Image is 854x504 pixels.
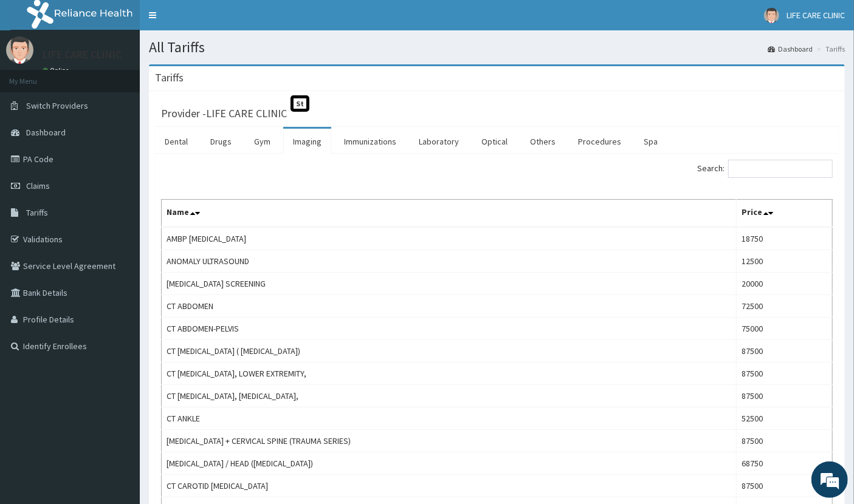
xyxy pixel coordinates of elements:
[472,129,517,154] a: Optical
[162,227,737,250] td: AMBP [MEDICAL_DATA]
[737,273,833,295] td: 20000
[162,363,737,385] td: CT [MEDICAL_DATA], LOWER EXTREMITY,
[26,100,88,111] span: Switch Providers
[409,129,469,154] a: Laboratory
[737,430,833,452] td: 87500
[22,61,49,91] img: d_794563401_company_1708531726252_794563401
[155,72,184,83] h3: Tariffs
[291,95,309,112] span: St
[283,129,331,154] a: Imaging
[71,153,168,276] span: We're online!
[162,452,737,475] td: [MEDICAL_DATA] / HEAD ([MEDICAL_DATA])
[728,160,833,178] input: Search:
[162,318,737,340] td: CT ABDOMEN-PELVIS
[162,295,737,318] td: CT ABDOMEN
[787,10,845,21] span: LIFE CARE CLINIC
[520,129,565,154] a: Others
[737,385,833,407] td: 87500
[162,273,737,295] td: [MEDICAL_DATA] SCREENING
[26,127,66,138] span: Dashboard
[162,385,737,407] td: CT [MEDICAL_DATA], [MEDICAL_DATA],
[697,160,833,178] label: Search:
[634,129,667,154] a: Spa
[162,430,737,452] td: [MEDICAL_DATA] + CERVICAL SPINE (TRAUMA SERIES)
[737,250,833,273] td: 12500
[334,129,406,154] a: Immunizations
[244,129,280,154] a: Gym
[737,318,833,340] td: 75000
[737,363,833,385] td: 87500
[43,49,122,60] p: LIFE CARE CLINIC
[199,6,229,35] div: Minimize live chat window
[162,475,737,497] td: CT CAROTID [MEDICAL_DATA]
[737,200,833,228] th: Price
[737,227,833,250] td: 18750
[737,475,833,497] td: 87500
[814,44,845,54] li: Tariffs
[155,129,198,154] a: Dental
[162,250,737,273] td: ANOMALY ULTRASOUND
[6,332,232,374] textarea: Type your message and hit 'Enter'
[568,129,631,154] a: Procedures
[6,36,33,64] img: User Image
[737,340,833,363] td: 87500
[162,407,737,430] td: CT ANKLE
[63,68,204,84] div: Chat with us now
[43,66,72,75] a: Online
[26,180,50,191] span: Claims
[162,340,737,363] td: CT [MEDICAL_DATA] ( [MEDICAL_DATA])
[201,129,241,154] a: Drugs
[737,407,833,430] td: 52500
[737,452,833,475] td: 68750
[162,200,737,228] th: Name
[26,207,48,218] span: Tariffs
[737,295,833,318] td: 72500
[161,108,287,119] h3: Provider - LIFE CARE CLINIC
[764,8,779,23] img: User Image
[149,39,845,55] h1: All Tariffs
[768,44,813,54] a: Dashboard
